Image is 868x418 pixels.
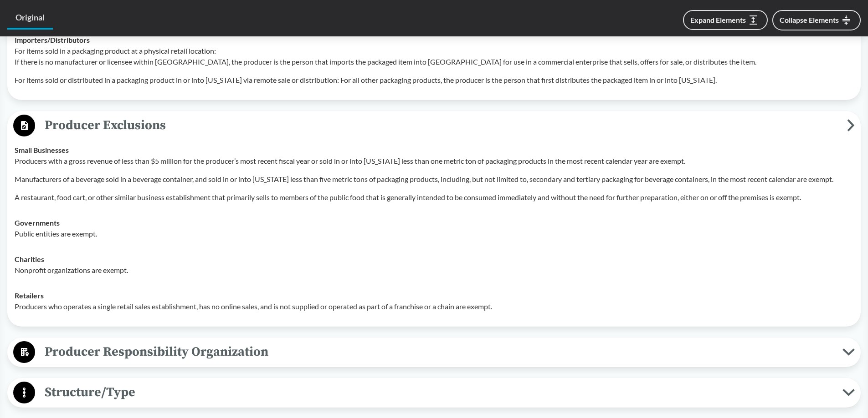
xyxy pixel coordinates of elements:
span: Structure/Type [35,382,842,403]
strong: Small Businesses [15,146,69,154]
strong: Governments [15,218,60,227]
p: For items sold in a packaging product at a physical retail location: If there is no manufacturer ... [15,45,853,67]
p: Producers who operates a single retail sales establishment, has no online sales, and is not suppl... [15,301,853,312]
p: Nonprofit organizations are exempt. [15,265,853,276]
p: Manufacturers of a beverage sold in a beverage container, and sold in or into [US_STATE] less tha... [15,174,853,185]
span: Producer Responsibility Organization [35,342,842,362]
a: Original [7,7,53,30]
button: Collapse Elements [772,10,861,30]
span: Producer Exclusions [35,115,847,136]
strong: Importers/​Distributors [15,35,90,44]
strong: Retailers [15,291,44,300]
button: Producer Exclusions [10,114,858,137]
p: For items sold or distributed in a packaging product in or into [US_STATE] via remote sale or dis... [15,75,853,86]
strong: Charities [15,255,44,263]
p: A restaurant, food cart, or other similar business establishment that primarily sells to members ... [15,192,853,203]
p: Producers with a gross revenue of less than $5 million for the producer’s most recent fiscal year... [15,156,853,166]
button: Expand Elements [683,10,768,30]
button: Structure/Type [10,381,858,404]
p: Public entities are exempt. [15,228,853,239]
button: Producer Responsibility Organization [10,341,858,364]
